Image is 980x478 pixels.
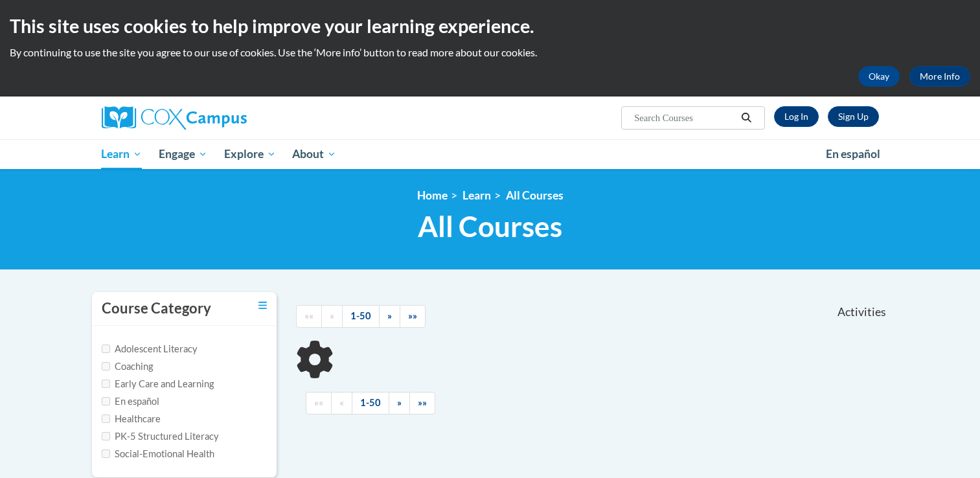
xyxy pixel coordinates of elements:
label: Early Care and Learning [102,377,214,391]
a: End [409,392,435,415]
label: En español [102,394,159,409]
span: «« [314,397,323,408]
span: »» [418,397,427,408]
span: « [330,310,334,321]
input: Checkbox for Options [102,345,110,353]
a: Next [389,392,410,415]
a: More Info [909,66,970,87]
a: End [400,305,426,328]
a: All Courses [506,188,564,202]
span: All Courses [418,209,562,244]
label: Coaching [102,359,153,374]
a: 1-50 [342,305,380,328]
input: Checkbox for Options [102,397,110,405]
label: Healthcare [102,412,161,426]
input: Checkbox for Options [102,415,110,423]
span: » [397,397,402,408]
span: » [387,310,392,321]
a: Cox Campus [102,106,348,130]
img: Cox Campus [102,106,247,130]
a: Register [828,106,879,127]
span: Learn [101,146,142,162]
button: Search [736,110,756,126]
span: Engage [159,146,207,162]
p: By continuing to use the site you agree to our use of cookies. Use the ‘More info’ button to read... [10,45,970,60]
span: « [339,397,344,408]
a: Learn [462,188,491,202]
a: Learn [93,139,151,169]
a: Engage [150,139,216,169]
a: Begining [306,392,332,415]
a: 1-50 [352,392,389,415]
span: Activities [838,305,886,319]
h3: Course Category [102,299,211,319]
a: Next [379,305,400,328]
a: Begining [296,305,322,328]
input: Checkbox for Options [102,380,110,388]
a: En español [817,141,889,168]
div: Main menu [82,139,898,169]
a: Explore [216,139,284,169]
span: En español [826,147,880,161]
a: Home [417,188,448,202]
button: Okay [858,66,900,87]
a: Toggle collapse [258,299,267,313]
input: Checkbox for Options [102,432,110,440]
label: Social-Emotional Health [102,447,214,461]
input: Checkbox for Options [102,450,110,458]
a: Previous [321,305,343,328]
h2: This site uses cookies to help improve your learning experience. [10,13,970,39]
span: »» [408,310,417,321]
input: Checkbox for Options [102,362,110,370]
label: PK-5 Structured Literacy [102,429,219,444]
a: Previous [331,392,352,415]
span: About [292,146,336,162]
label: Adolescent Literacy [102,342,198,356]
input: Search Courses [633,110,736,126]
span: Explore [224,146,276,162]
span: «« [304,310,313,321]
a: Log In [774,106,819,127]
a: About [284,139,345,169]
